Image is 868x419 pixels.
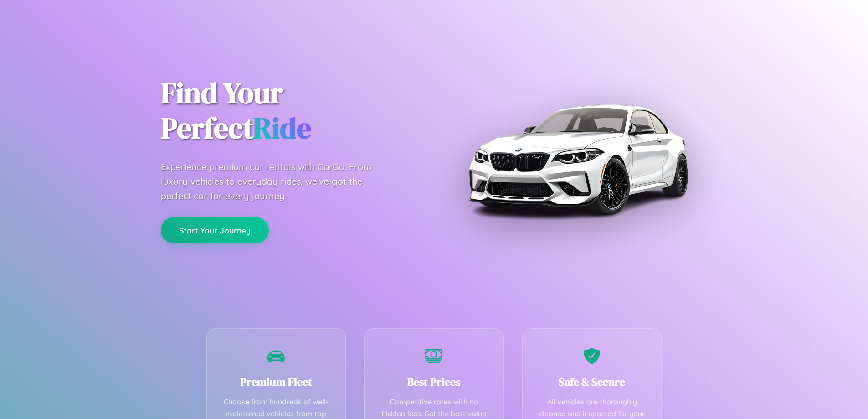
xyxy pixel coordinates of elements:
[464,46,692,274] img: Premium BMW car rental vehicle
[536,374,648,389] h3: Safe & Secure
[378,374,490,389] h3: Best Prices
[221,374,332,389] h3: Premium Fleet
[161,76,421,146] h1: Find Your Perfect
[161,217,269,243] button: Start Your Journey
[253,108,311,148] span: Ride
[161,160,389,203] p: Experience premium car rentals with CarGo. From luxury vehicles to everyday rides, we've got the ...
